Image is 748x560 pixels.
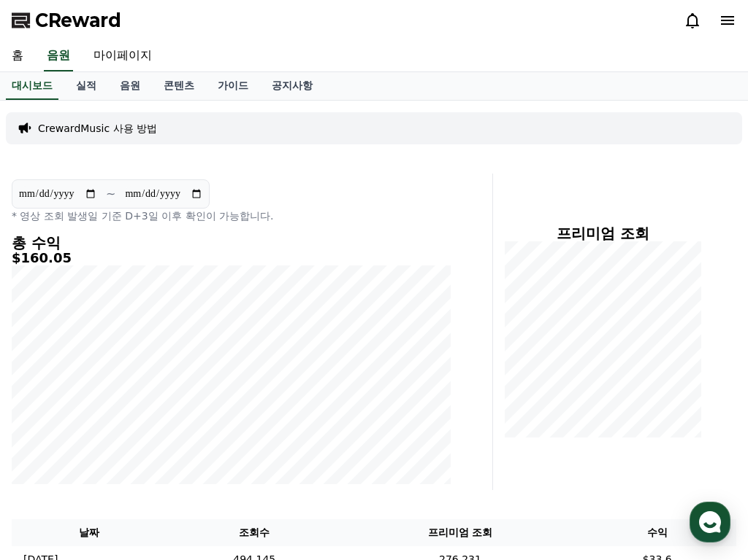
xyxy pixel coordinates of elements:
[38,121,157,136] a: CrewardMusic 사용 방법
[167,519,342,546] th: 조회수
[64,72,108,100] a: 실적
[106,185,115,203] p: ~
[12,209,451,223] p: * 영상 조회 발생일 기준 D+3일 이후 확인이 가능합니다.
[505,225,701,241] h4: 프리미엄 조회
[12,9,121,32] a: CReward
[6,72,58,100] a: 대시보드
[206,72,260,100] a: 가이드
[578,519,736,546] th: 수익
[260,72,324,100] a: 공지사항
[44,41,73,71] a: 음원
[152,72,206,100] a: 콘텐츠
[12,251,451,265] h5: $160.05
[35,9,121,32] span: CReward
[12,235,451,251] h4: 총 수익
[108,72,152,100] a: 음원
[342,519,578,546] th: 프리미엄 조회
[12,519,167,546] th: 날짜
[82,41,164,71] a: 마이페이지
